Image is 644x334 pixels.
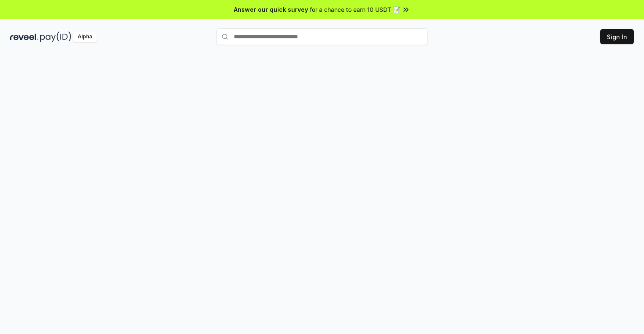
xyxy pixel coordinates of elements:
[310,5,400,14] span: for a chance to earn 10 USDT 📝
[73,32,97,42] div: Alpha
[600,29,634,44] button: Sign In
[10,32,38,42] img: reveel_dark
[234,5,308,14] span: Answer our quick survey
[40,32,71,42] img: pay_id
